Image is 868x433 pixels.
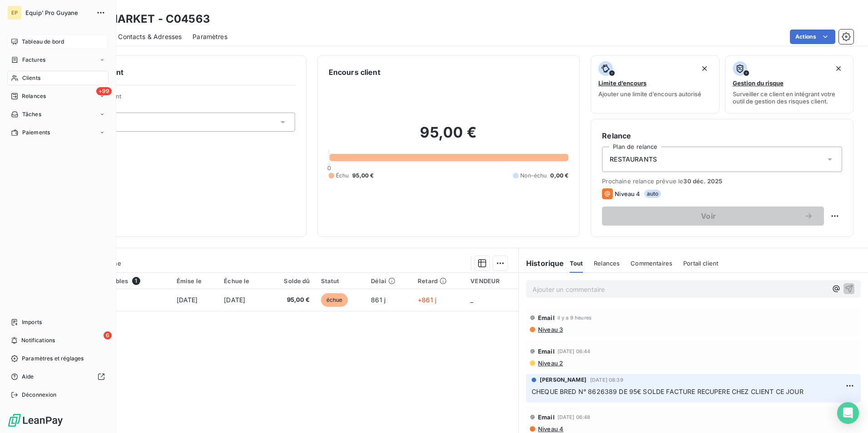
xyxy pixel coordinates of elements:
span: Niveau 2 [537,359,563,367]
span: 0 [327,164,331,172]
span: Email [538,314,555,321]
span: Paramètres [192,32,227,41]
span: échue [321,293,348,307]
div: Retard [418,277,459,285]
span: Non-échu [520,172,547,180]
span: Relances [22,92,46,100]
span: Notifications [21,336,55,344]
span: Tableau de bord [22,38,64,46]
span: 95,00 € [352,172,374,180]
span: [PERSON_NAME] [540,376,587,384]
div: Solde dû [272,277,310,285]
span: Échu [336,172,349,180]
span: Clients [22,74,40,82]
a: Aide [7,369,108,384]
span: Factures [22,56,45,64]
span: CHEQUE BRED N° 8626389 DE 95€ SOLDE FACTURE RECUPERE CHEZ CLIENT CE JOUR [532,388,804,395]
span: 0,00 € [550,172,568,180]
span: [DATE] 08:39 [590,377,623,383]
span: Niveau 4 [537,425,563,433]
span: Tout [570,260,583,267]
span: Paramètres et réglages [22,354,84,363]
span: 30 déc. 2025 [683,177,722,185]
h6: Historique [519,258,564,269]
span: [DATE] [224,296,245,304]
span: Email [538,413,555,421]
span: RESTAURANTS [610,155,657,164]
span: Propriétés Client [73,93,295,105]
span: 95,00 € [272,295,310,305]
span: auto [644,190,661,198]
span: Commentaires [631,260,672,267]
span: _ [470,296,473,304]
h6: Encours client [329,67,380,78]
button: Limite d’encoursAjouter une limite d’encours autorisé [591,55,719,113]
span: Limite d’encours [598,79,646,87]
div: VENDEUR [470,277,513,285]
span: Equip' Pro Guyane [25,9,91,16]
span: [DATE] [177,296,198,304]
span: [DATE] 06:44 [557,349,591,354]
span: 1 [132,277,140,285]
span: Contacts & Adresses [118,32,182,41]
span: 861 j [371,296,385,304]
span: Imports [22,318,42,326]
span: Relances [594,260,620,267]
span: Paiements [22,128,50,137]
h2: 95,00 € [329,123,569,151]
span: Aide [22,373,34,381]
button: Gestion du risqueSurveiller ce client en intégrant votre outil de gestion des risques client. [725,55,853,113]
div: EP [7,5,22,20]
span: Niveau 3 [537,326,563,333]
h6: Informations client [55,67,295,78]
button: Actions [790,30,835,44]
span: Voir [613,212,804,220]
span: Tâches [22,110,41,118]
div: Émise le [177,277,213,285]
span: Déconnexion [22,391,57,399]
span: +99 [96,87,112,95]
div: Échue le [224,277,261,285]
span: Gestion du risque [733,79,784,87]
span: [DATE] 06:48 [557,414,591,420]
span: 6 [104,331,112,340]
span: Portail client [683,260,718,267]
h6: Relance [602,130,842,141]
span: Prochaine relance prévue le [602,177,842,185]
div: Statut [321,277,360,285]
h3: MGF MARKET - C04563 [80,11,210,27]
span: Email [538,348,555,355]
span: Surveiller ce client en intégrant votre outil de gestion des risques client. [733,90,846,105]
span: il y a 9 heures [557,315,592,320]
div: Délai [371,277,407,285]
span: Ajouter une limite d’encours autorisé [598,90,701,98]
div: Open Intercom Messenger [837,402,859,424]
span: +861 j [418,296,436,304]
span: Niveau 4 [615,190,640,197]
img: Logo LeanPay [7,413,64,428]
div: Pièces comptables [72,277,166,285]
button: Voir [602,207,824,226]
